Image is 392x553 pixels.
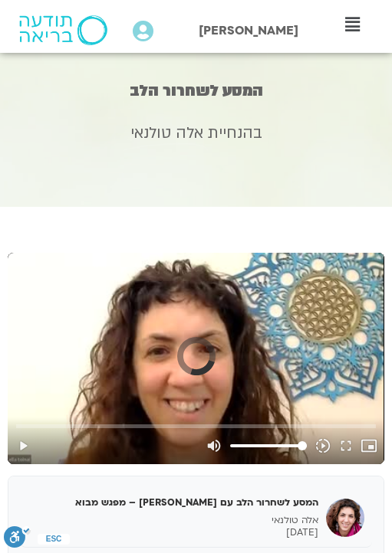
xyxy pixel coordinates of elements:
[28,526,318,539] p: [DATE]
[326,499,364,537] img: המסע לשחרור הלב עם אלה טולנאי – מפגש מבוא
[19,15,107,45] img: תודעה בריאה
[28,514,318,527] p: אלה טולנאי
[28,496,318,509] h5: המסע לשחרור הלב עם [PERSON_NAME] – מפגש מבוא
[208,123,262,143] span: בהנחיית
[199,22,298,39] span: [PERSON_NAME]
